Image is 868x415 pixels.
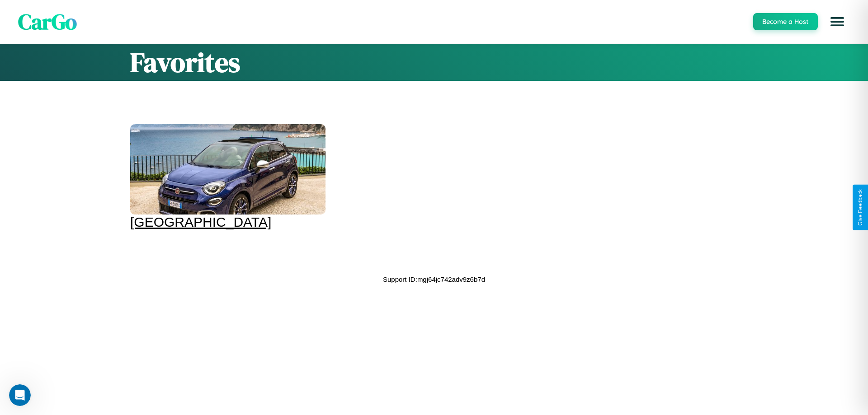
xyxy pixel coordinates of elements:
[825,9,850,34] button: Open menu
[383,273,485,285] p: Support ID: mgj64jc742adv9z6b7d
[18,7,77,37] span: CarGo
[130,44,738,81] h1: Favorites
[753,13,818,30] button: Become a Host
[130,214,325,230] div: [GEOGRAPHIC_DATA]
[9,384,31,406] iframe: Intercom live chat
[857,189,863,226] div: Give Feedback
